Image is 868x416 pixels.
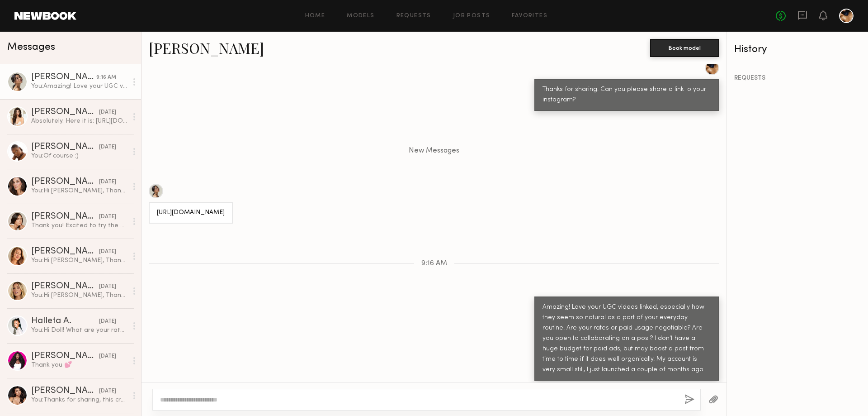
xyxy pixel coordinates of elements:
[512,13,547,19] a: Favorites
[31,117,127,125] div: Absolutely. Here it is: [URL][DOMAIN_NAME]
[31,282,99,291] div: [PERSON_NAME]
[99,317,116,326] div: [DATE]
[99,248,116,256] div: [DATE]
[31,317,99,326] div: Halleta A.
[31,396,127,404] div: You: Thanks for sharing, this creator is great. $800 is a bit more than we budgeted, so pls allow...
[542,85,711,105] div: Thanks for sharing. Can you please share a link to your instagram?
[31,221,127,230] div: Thank you! Excited to try the product and create :)
[734,75,861,81] div: REQUESTS
[7,42,55,53] span: Messages
[31,361,127,369] div: Thank you 💕
[31,152,127,160] div: You: Of course :)
[99,213,116,221] div: [DATE]
[31,291,127,300] div: You: Hi [PERSON_NAME], Thanks for getting back to me. My budget is $150/reel plus complimentary p...
[99,143,116,152] div: [DATE]
[31,247,99,256] div: [PERSON_NAME]
[31,186,127,195] div: You: Hi [PERSON_NAME], Thanks for getting back to me. My budget is $150/reel plus complimentary p...
[734,44,861,55] div: History
[99,282,116,291] div: [DATE]
[99,178,116,186] div: [DATE]
[96,73,116,82] div: 9:16 AM
[99,352,116,361] div: [DATE]
[409,147,459,155] span: New Messages
[453,13,491,19] a: Job Posts
[31,326,127,335] div: You: Hi Doll! What are your rates for UGC reels?
[396,13,431,19] a: Requests
[542,302,711,375] div: Amazing! Love your UGC videos linked, especially how they seem so natural as a part of your every...
[650,39,719,57] button: Book model
[31,108,99,117] div: [PERSON_NAME]
[157,208,225,218] div: [URL][DOMAIN_NAME]
[99,108,116,117] div: [DATE]
[31,177,99,186] div: [PERSON_NAME]
[149,38,264,57] a: [PERSON_NAME]
[305,13,325,19] a: Home
[99,387,116,396] div: [DATE]
[31,73,96,82] div: [PERSON_NAME]
[31,82,127,91] div: You: Amazing! Love your UGC videos linked, especially how they seem so natural as a part of your ...
[31,212,99,221] div: [PERSON_NAME]
[31,256,127,265] div: You: Hi [PERSON_NAME], Thanks for getting back to me. My budget is $150/reel plus complimentary p...
[347,13,374,19] a: Models
[421,260,447,268] span: 9:16 AM
[650,43,719,51] a: Book model
[31,352,99,361] div: [PERSON_NAME]
[31,143,99,152] div: [PERSON_NAME]
[31,387,99,396] div: [PERSON_NAME]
